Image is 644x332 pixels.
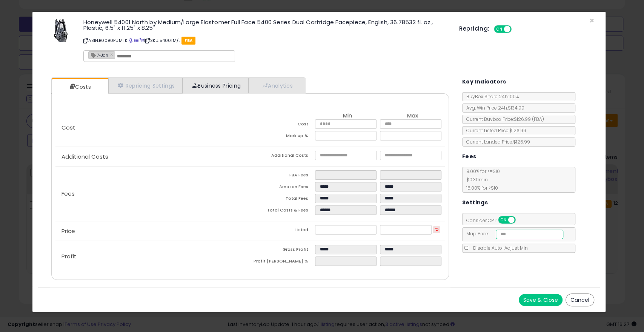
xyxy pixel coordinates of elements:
a: Analytics [249,78,304,93]
h3: Honeywell 54001 North by Medium/Large Elastomer Full Face 5400 Series Dual Cartridge Facepiece, E... [83,19,448,31]
button: Cancel [566,293,594,306]
span: 7-Jan [89,52,108,58]
td: Cost [250,119,315,131]
a: Your listing only [140,37,144,43]
td: FBA Fees [250,170,315,182]
a: Business Pricing [183,78,249,93]
span: ON [499,217,508,223]
span: Current Listed Price: $126.99 [463,127,526,134]
span: ON [495,26,504,32]
span: BuyBox Share 24h: 100% [463,93,519,100]
td: Listed [250,225,315,237]
th: Max [380,113,445,119]
img: 41MufAD70uL._SL60_.jpg [49,19,72,42]
h5: Settings [462,198,488,207]
p: Additional Costs [55,154,250,160]
span: OFF [510,26,523,32]
h5: Key Indicators [462,77,506,86]
span: Current Buybox Price: [463,116,544,122]
span: 8.00 % for <= $10 [463,168,500,191]
h5: Fees [462,152,476,161]
a: × [110,51,115,58]
span: FBA [181,37,195,45]
span: OFF [514,217,526,223]
span: Map Price: [463,230,563,237]
p: Cost [55,125,250,131]
button: Save & Close [519,294,563,306]
td: Total Costs & Fees [250,205,315,217]
span: ( FBA ) [532,116,544,122]
th: Min [315,113,380,119]
span: $126.99 [514,116,544,122]
td: Gross Profit [250,245,315,256]
span: Current Landed Price: $126.99 [463,139,530,145]
td: Amazon Fees [250,182,315,194]
td: Total Fees [250,194,315,205]
span: Avg. Win Price 24h: $134.99 [463,105,524,111]
a: All offer listings [134,37,138,43]
span: 15.00 % for > $10 [463,185,498,191]
p: Profit [55,253,250,259]
a: Costs [52,79,108,94]
span: Disable Auto-Adjust Min [469,245,528,251]
span: Consider CPT: [463,217,526,224]
span: × [589,15,594,26]
td: Mark up % [250,131,315,143]
a: BuyBox page [129,37,133,43]
p: Price [55,228,250,234]
a: Repricing Settings [108,78,183,93]
p: ASIN: B0090PUMTK | SKU: 54001M/L [83,34,448,46]
td: Profit [PERSON_NAME] % [250,256,315,268]
p: Fees [55,191,250,197]
span: $0.30 min [463,176,488,183]
h5: Repricing: [459,26,489,32]
td: Additional Costs [250,151,315,162]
